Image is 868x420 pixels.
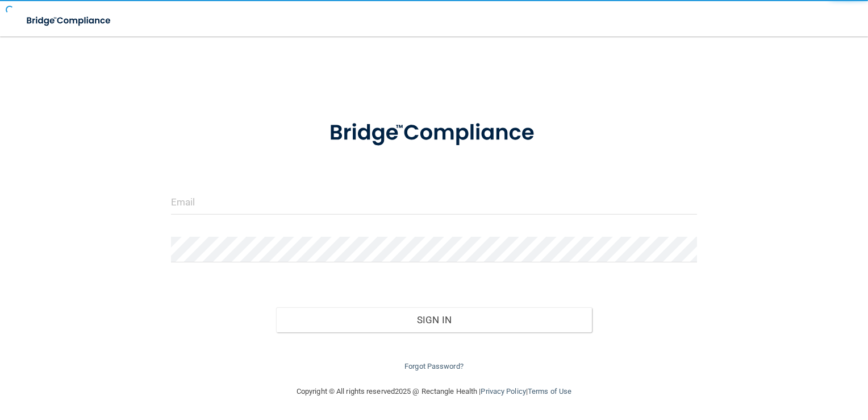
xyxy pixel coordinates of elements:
[17,9,122,32] img: bridge_compliance_login_screen.278c3ca4.svg
[227,373,641,410] div: Copyright © All rights reserved 2025 @ Rectangle Health | |
[404,362,464,370] a: Forgot Password?
[171,189,698,215] input: Email
[528,387,571,396] a: Terms of Use
[307,105,561,162] img: bridge_compliance_login_screen.278c3ca4.svg
[481,387,525,396] a: Privacy Policy
[276,307,592,332] button: Sign In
